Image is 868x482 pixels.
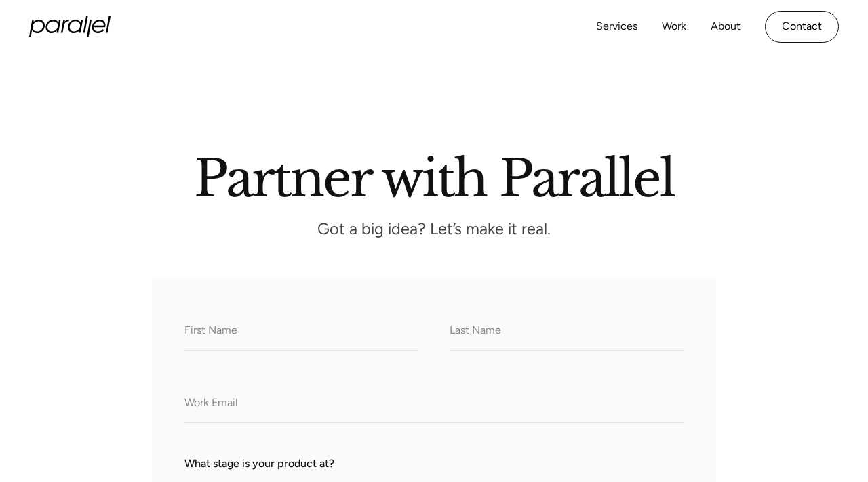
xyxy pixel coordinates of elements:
[184,386,684,423] input: Work Email
[231,224,637,236] p: Got a big idea? Let’s make it real.
[29,16,111,37] a: home
[596,17,637,37] a: Services
[184,456,684,472] label: What stage is your product at?
[75,155,793,198] h2: Partner with Parallel
[711,17,741,37] a: About
[184,313,418,351] input: First Name
[450,313,684,351] input: Last Name
[662,17,686,37] a: Work
[765,11,839,43] a: Contact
